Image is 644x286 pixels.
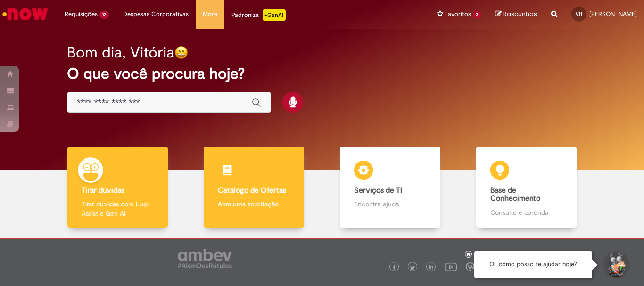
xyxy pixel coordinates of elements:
h2: Bom dia, Vitória [67,44,174,61]
p: Abra uma solicitação [218,199,289,209]
p: Consulte e aprenda [490,208,562,217]
b: Serviços de TI [354,186,402,195]
img: logo_footer_linkedin.png [429,265,434,270]
span: More [203,9,217,19]
span: Rascunhos [503,9,537,18]
span: [PERSON_NAME] [589,10,637,18]
div: Padroniza [231,9,286,21]
img: happy-face.png [174,46,188,59]
img: logo_footer_twitter.png [410,265,415,270]
a: Tirar dúvidas Tirar dúvidas com Lupi Assist e Gen Ai [50,147,186,228]
img: logo_footer_workplace.png [466,262,474,271]
span: 3 [473,11,481,19]
a: Base de Conhecimento Consulte e aprenda [458,147,594,228]
img: logo_footer_youtube.png [445,261,457,273]
span: Favoritos [445,9,471,19]
b: Catálogo de Ofertas [218,186,286,195]
a: Rascunhos [495,10,537,19]
span: VH [576,11,582,17]
span: Requisições [65,9,98,19]
b: Tirar dúvidas [82,186,124,195]
span: 12 [99,11,109,19]
p: Encontre ajuda [354,199,426,209]
b: Base de Conhecimento [490,186,540,204]
p: Tirar dúvidas com Lupi Assist e Gen Ai [82,199,153,218]
p: +GenAi [263,9,286,21]
img: logo_footer_facebook.png [392,265,396,270]
img: ServiceNow [1,5,50,24]
h2: O que você procura hoje? [67,65,577,82]
a: Catálogo de Ofertas Abra uma solicitação [186,147,322,228]
div: Oi, como posso te ajudar hoje? [474,251,592,278]
img: logo_footer_ambev_rotulo_gray.png [178,249,232,268]
button: Iniciar Conversa de Suporte [602,251,630,279]
a: Serviços de TI Encontre ajuda [322,147,458,228]
span: Despesas Corporativas [123,9,189,19]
